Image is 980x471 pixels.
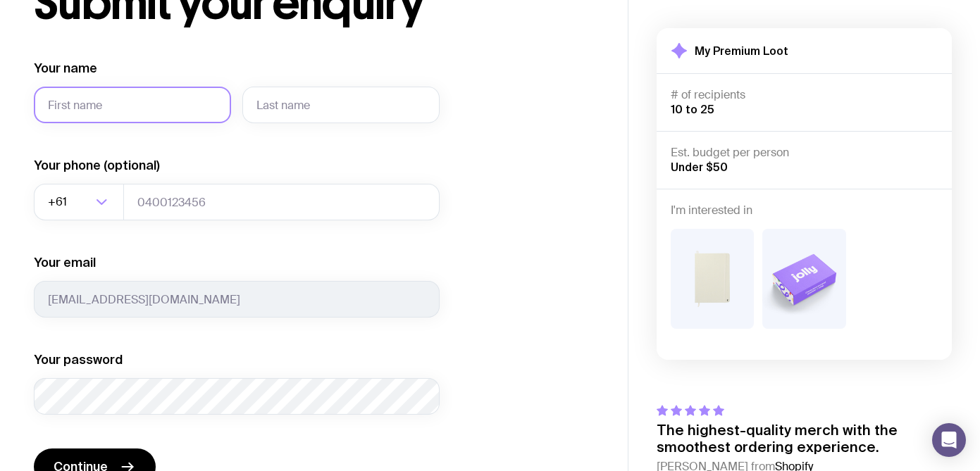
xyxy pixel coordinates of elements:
[671,161,728,173] span: Under $50
[695,44,788,58] h2: My Premium Loot
[34,254,96,271] label: Your email
[34,157,160,174] label: Your phone (optional)
[671,203,938,218] h4: I'm interested in
[123,184,440,220] input: 0400123456
[671,146,938,160] h4: Est. budget per person
[34,184,124,220] div: Search for option
[932,423,966,457] div: Open Intercom Messenger
[70,184,92,220] input: Search for option
[242,87,440,123] input: Last name
[34,281,440,318] input: you@email.com
[671,88,938,102] h4: # of recipients
[34,351,123,368] label: Your password
[671,103,714,115] span: 10 to 25
[48,184,70,220] span: +61
[34,87,231,123] input: First name
[657,422,952,456] p: The highest-quality merch with the smoothest ordering experience.
[34,60,97,77] label: Your name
